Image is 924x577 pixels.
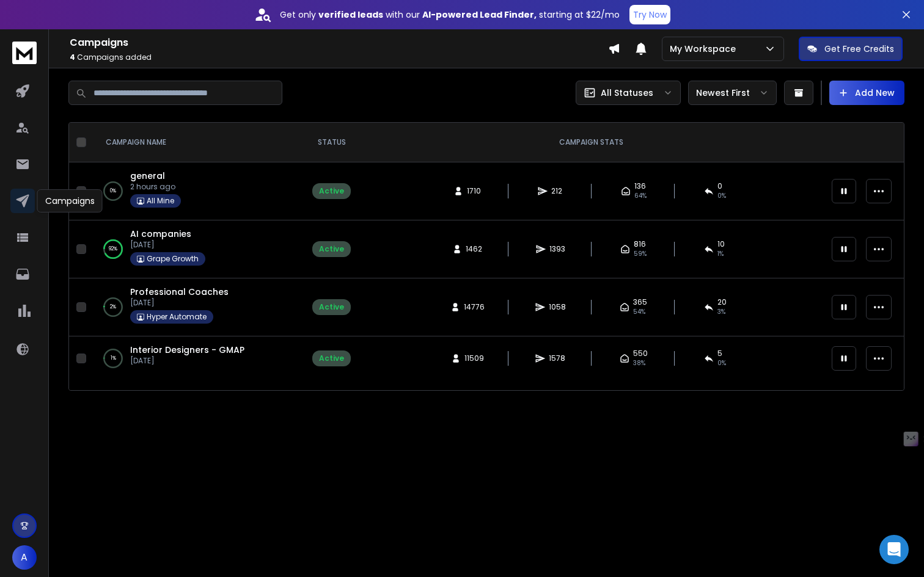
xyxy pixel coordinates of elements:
[130,228,191,240] a: AI companies
[629,5,670,24] button: Try Now
[318,9,383,21] strong: verified leads
[633,349,648,358] span: 550
[37,189,103,212] div: Campaigns
[634,181,646,191] span: 136
[319,354,344,363] div: Active
[12,545,37,570] button: A
[91,162,305,220] td: 0%general2 hours agoAll Mine
[12,42,37,64] img: logo
[130,182,181,192] p: 2 hours ago
[464,354,484,363] span: 11509
[464,302,485,312] span: 14776
[110,185,116,197] p: 0 %
[717,191,726,201] span: 0 %
[717,307,725,317] span: 3 %
[717,181,722,191] span: 0
[466,244,482,254] span: 1462
[319,302,344,312] div: Active
[319,244,344,254] div: Active
[633,9,667,21] p: Try Now
[717,239,725,249] span: 10
[717,297,727,307] span: 20
[633,297,647,307] span: 365
[670,43,741,55] p: My Workspace
[130,240,205,250] p: [DATE]
[130,298,229,308] p: [DATE]
[91,278,305,336] td: 2%Professional Coaches[DATE]Hyper Automate
[549,354,565,363] span: 1578
[717,249,724,259] span: 1 %
[70,53,608,62] p: Campaigns added
[130,286,229,298] a: Professional Coaches
[879,535,909,564] div: Open Intercom Messenger
[422,9,537,21] strong: AI-powered Lead Finder,
[130,356,244,366] p: [DATE]
[551,186,563,196] span: 212
[467,186,481,196] span: 1710
[91,336,305,381] td: 1%Interior Designers - GMAP[DATE]
[130,344,244,356] a: Interior Designers - GMAP
[829,81,904,105] button: Add New
[109,243,117,255] p: 92 %
[130,170,165,182] a: general
[634,249,647,259] span: 59 %
[280,9,620,21] p: Get only with our starting at $22/mo
[91,220,305,278] td: 92%AI companies[DATE]Grape Growth
[824,43,894,55] p: Get Free Credits
[634,191,647,201] span: 64 %
[147,196,174,206] p: All Mine
[147,254,199,264] p: Grape Growth
[70,52,75,62] span: 4
[358,123,824,162] th: CAMPAIGN STATS
[319,186,344,196] div: Active
[70,35,608,50] h1: Campaigns
[147,312,207,322] p: Hyper Automate
[717,349,722,358] span: 5
[111,352,116,365] p: 1 %
[717,358,726,368] span: 0 %
[799,37,903,61] button: Get Free Credits
[601,87,653,99] p: All Statuses
[305,123,358,162] th: STATUS
[549,302,566,312] span: 1058
[633,358,645,368] span: 38 %
[110,301,116,313] p: 2 %
[633,307,645,317] span: 54 %
[549,244,565,254] span: 1393
[688,81,777,105] button: Newest First
[91,123,305,162] th: CAMPAIGN NAME
[634,239,646,249] span: 816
